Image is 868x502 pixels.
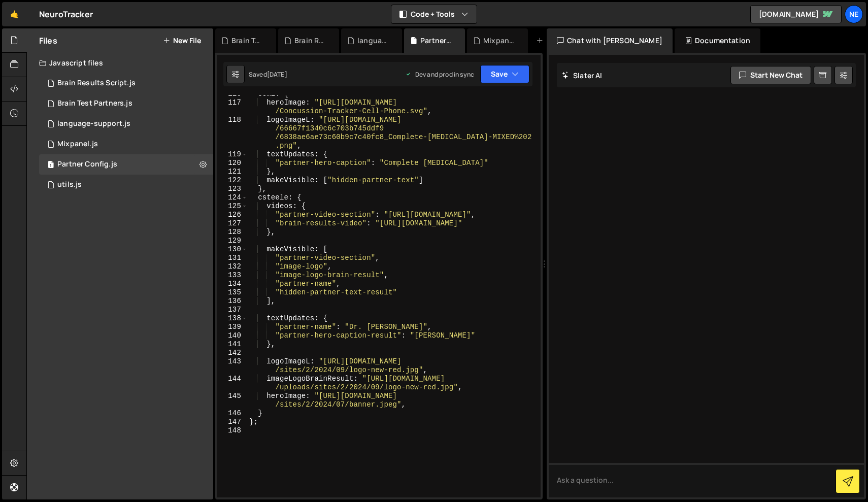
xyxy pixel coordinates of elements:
div: 132 [217,262,248,271]
div: Saved [249,70,287,79]
h2: Files [39,35,57,46]
div: Partner Config.js [420,36,453,46]
div: 127 [217,219,248,228]
div: language-support.js [357,36,390,46]
div: Brain Test Partners.js [231,36,264,46]
div: 136 [217,297,248,306]
div: 145 [217,392,248,409]
div: 126 [217,211,248,219]
div: Mixpanel.js [57,140,98,149]
div: 129 [217,237,248,245]
div: language-support.js [57,119,130,128]
div: 140 [217,331,248,340]
div: [DATE] [267,70,287,79]
button: New File [163,37,201,45]
div: 141 [217,340,248,349]
div: 125 [217,202,248,211]
div: 124 [217,193,248,202]
div: 119 [217,150,248,159]
div: Chat with [PERSON_NAME] [547,28,673,53]
div: 137 [217,306,248,314]
div: 134 [217,280,248,288]
button: Save [480,65,529,83]
div: NeuroTracker [39,8,93,20]
div: 147 [217,418,248,426]
div: 146 [217,409,248,418]
div: 139 [217,323,248,331]
button: Start new chat [730,66,811,84]
a: 🤙 [2,2,27,26]
div: 123 [217,185,248,193]
div: 10193/29054.js [39,93,213,114]
div: 143 [217,357,248,375]
div: Javascript files [27,53,213,73]
div: 10193/36817.js [39,134,213,154]
div: utils.js [57,180,82,189]
div: 130 [217,245,248,254]
a: Ne [845,5,863,23]
div: 135 [217,288,248,297]
div: 120 [217,159,248,168]
div: 138 [217,314,248,323]
div: 10193/29405.js [39,114,213,134]
div: 144 [217,375,248,392]
div: Mixpanel.js [483,36,516,46]
div: Documentation [675,28,760,53]
div: Brain Results Script.js [294,36,327,46]
div: 118 [217,116,248,150]
div: 142 [217,349,248,357]
div: New File [536,36,579,46]
button: Code + Tools [391,5,477,23]
a: [DOMAIN_NAME] [750,5,842,23]
div: 117 [217,98,248,116]
div: 10193/22950.js [39,73,213,93]
div: Brain Test Partners.js [57,99,132,108]
div: Dev and prod in sync [405,70,474,79]
div: Brain Results Script.js [57,79,136,88]
div: 128 [217,228,248,237]
div: 133 [217,271,248,280]
div: 148 [217,426,248,435]
div: 131 [217,254,248,262]
div: 122 [217,176,248,185]
div: 10193/22976.js [39,175,213,195]
div: 10193/44615.js [39,154,213,175]
div: Partner Config.js [57,160,117,169]
div: 121 [217,168,248,176]
span: 1 [48,161,54,170]
h2: Slater AI [562,71,603,80]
